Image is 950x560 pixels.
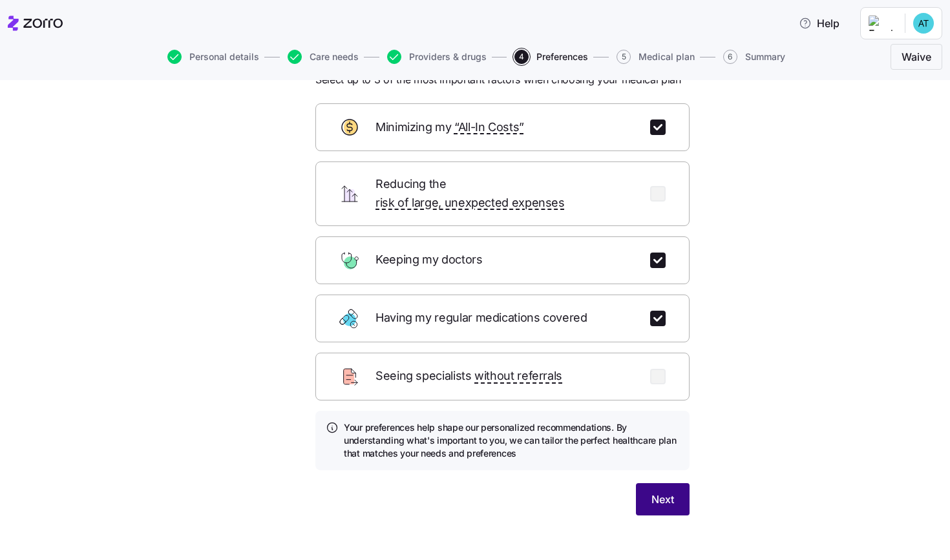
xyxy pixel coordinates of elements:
[385,50,487,64] a: Providers & drugs
[474,367,562,386] span: without referrals
[375,175,635,213] span: Reducing the
[902,49,931,65] span: Waive
[617,50,631,64] span: 5
[375,194,565,213] span: risk of large, unexpected expenses
[636,483,690,515] button: Next
[514,50,588,64] button: 4Preferences
[723,50,737,64] span: 6
[869,16,894,31] img: Employer logo
[891,44,942,70] button: Waive
[514,50,529,64] span: 4
[165,50,259,64] a: Personal details
[167,50,259,64] button: Personal details
[799,16,839,31] span: Help
[387,50,487,64] button: Providers & drugs
[723,50,785,64] button: 6Summary
[375,309,590,327] span: Having my regular medications covered
[913,13,934,34] img: 119da9b09e10e96eb69a6652d8b44c65
[375,251,485,269] span: Keeping my doctors
[409,52,487,61] span: Providers & drugs
[454,118,524,137] span: “All-In Costs”
[617,50,695,64] button: 5Medical plan
[651,492,674,507] span: Next
[344,421,679,461] h4: Your preferences help shape our personalized recommendations. By understanding what's important t...
[745,52,785,61] span: Summary
[375,118,524,137] span: Minimizing my
[285,50,359,64] a: Care needs
[310,52,359,61] span: Care needs
[788,10,850,36] button: Help
[375,367,562,386] span: Seeing specialists
[288,50,359,64] button: Care needs
[315,72,681,88] span: Select up to 3 of the most important factors when choosing your medical plan
[536,52,588,61] span: Preferences
[189,52,259,61] span: Personal details
[512,50,588,64] a: 4Preferences
[639,52,695,61] span: Medical plan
